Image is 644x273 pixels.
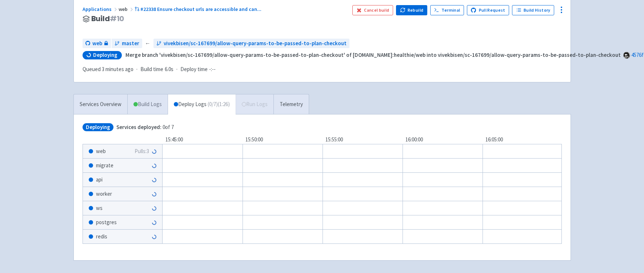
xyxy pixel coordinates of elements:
[112,39,142,48] a: master
[96,176,103,184] span: api
[110,13,124,24] span: # 10
[273,94,309,114] a: Telemetry
[116,124,161,130] span: Services deployed:
[83,66,133,73] span: Queued
[83,39,111,48] a: web
[512,5,554,15] a: Build History
[83,123,113,132] span: Deploying
[430,5,464,15] a: Terminal
[102,66,133,73] time: 3 minutes ago
[93,51,117,59] span: Deploying
[119,6,135,12] span: web
[153,39,349,48] a: vivekbisen/sc-167699/allow-query-params-to-be-passed-to-plan-checkout
[122,39,139,48] span: master
[125,51,621,58] strong: Merge branch 'vivekbisen/sc-167699/allow-query-params-to-be-passed-to-plan-checkout' of [DOMAIN_N...
[323,136,403,144] div: 15:55:00
[74,94,127,114] a: Services Overview
[140,6,261,12] span: #22338 Ensure checkout urls are accessible and can ...
[135,147,149,156] span: Pulls: 3
[96,161,113,170] span: migrate
[396,5,427,15] button: Rebuild
[467,5,509,15] a: Pull Request
[140,65,163,74] span: Build time
[96,204,103,212] span: ws
[352,5,393,15] button: Cancel build
[116,123,174,132] span: 0 of 7
[128,94,168,114] a: Build Logs
[180,65,208,74] span: Deploy time
[96,233,107,241] span: redis
[164,39,347,48] span: vivekbisen/sc-167699/allow-query-params-to-be-passed-to-plan-checkout
[168,94,236,114] a: Deploy Logs (0/7)(1:26)
[83,6,119,12] a: Applications
[209,65,216,74] span: -:--
[243,136,323,144] div: 15:50:00
[208,100,230,109] span: ( 0 / 7 ) (1:26)
[96,218,117,227] span: postgres
[91,15,124,23] span: Build
[403,136,483,144] div: 16:00:00
[135,6,263,12] a: #22338 Ensure checkout urls are accessible and can...
[96,147,106,156] span: web
[483,136,563,144] div: 16:05:00
[92,39,102,48] span: web
[83,65,220,74] div: · ·
[163,136,243,144] div: 15:45:00
[145,39,151,48] span: ←
[96,190,112,198] span: worker
[165,65,173,74] span: 6.0s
